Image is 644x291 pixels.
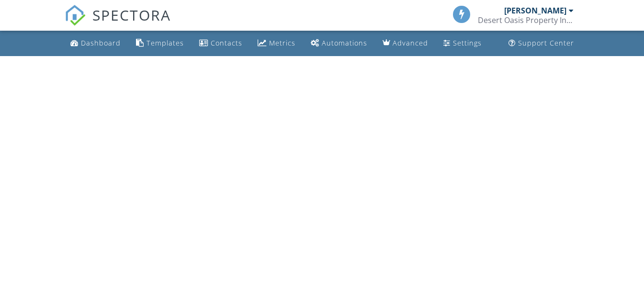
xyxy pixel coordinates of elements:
[195,35,246,52] a: Contacts
[307,35,371,52] a: Automations (Basic)
[504,6,566,15] div: [PERSON_NAME]
[518,38,574,47] div: Support Center
[65,13,171,33] a: SPECTORA
[322,38,367,47] div: Automations
[67,35,124,52] a: Dashboard
[393,38,428,47] div: Advanced
[147,38,184,47] div: Templates
[453,38,482,47] div: Settings
[254,35,299,52] a: Metrics
[65,5,86,26] img: The Best Home Inspection Software - Spectora
[505,35,578,52] a: Support Center
[478,15,574,25] div: Desert Oasis Property Inspections
[81,38,121,47] div: Dashboard
[92,5,171,25] span: SPECTORA
[269,38,295,47] div: Metrics
[132,35,188,52] a: Templates
[211,38,242,47] div: Contacts
[440,35,486,52] a: Settings
[379,35,432,52] a: Advanced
